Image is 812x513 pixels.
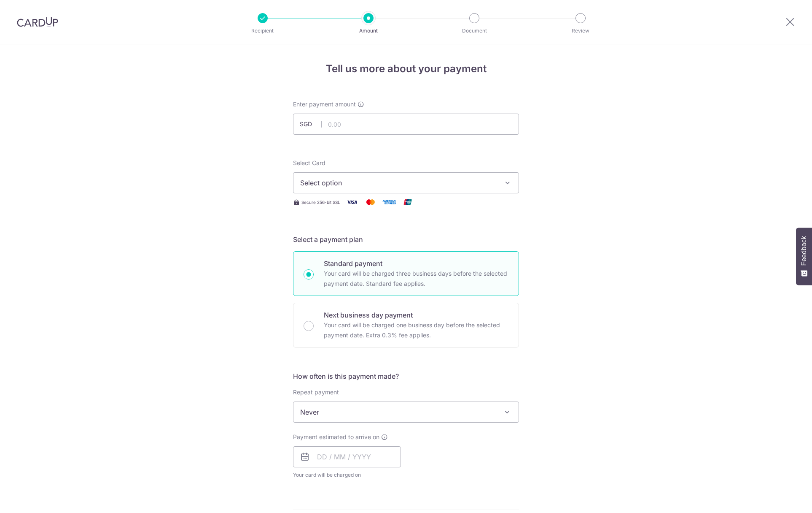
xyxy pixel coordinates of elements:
p: Document [443,27,505,35]
span: SGD [300,120,322,128]
span: Enter payment amount [293,100,356,109]
iframe: Opens a widget where you can find more information [758,488,804,509]
input: DD / MM / YYYY [293,446,401,467]
span: Secure 256-bit SSL [301,199,340,206]
p: Standard payment [324,258,508,269]
p: Review [549,27,612,35]
span: Never [293,402,519,423]
p: Recipient [231,27,294,35]
span: Select option [300,178,497,188]
p: Your card will be charged one business day before the selected payment date. Extra 0.3% fee applies. [324,320,508,340]
p: Amount [337,27,400,35]
span: Feedback [800,236,808,266]
h5: Select a payment plan [293,234,519,244]
img: Union Pay [399,197,416,207]
h4: Tell us more about your payment [293,61,519,76]
button: Select option [293,172,519,193]
span: translation missing: en.payables.payment_networks.credit_card.summary.labels.select_card [293,159,325,166]
p: Next business day payment [324,310,508,320]
span: Payment estimated to arrive on [293,433,379,441]
img: Mastercard [362,197,379,207]
p: Your card will be charged three business days before the selected payment date. Standard fee appl... [324,269,508,289]
img: Visa [344,197,360,207]
img: American Express [381,197,398,207]
span: Your card will be charged on [293,471,401,479]
span: Never [293,402,519,422]
h5: How often is this payment made? [293,371,519,381]
input: 0.00 [293,114,519,135]
img: CardUp [17,17,58,27]
button: Feedback - Show survey [796,228,812,285]
label: Repeat payment [293,388,339,396]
